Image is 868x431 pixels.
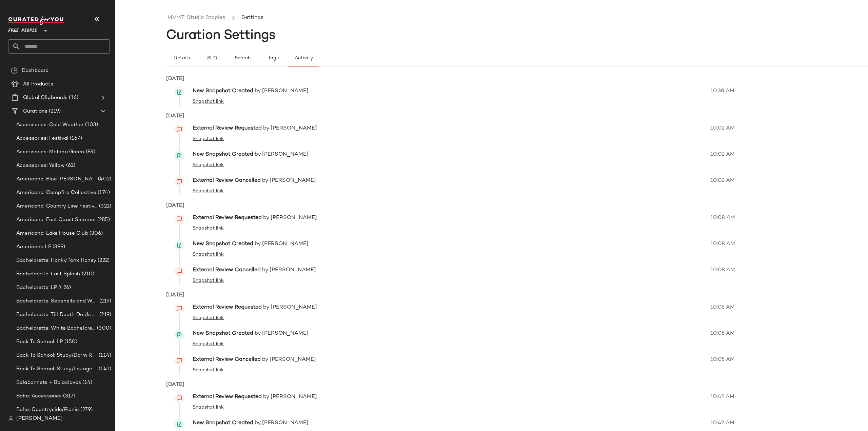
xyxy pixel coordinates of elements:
[98,311,111,319] span: (219)
[16,365,97,373] span: Back To School: Study/Lounge Essentials
[193,266,261,274] span: External Review Cancelled
[16,338,63,346] span: Back To School: LP
[262,177,316,185] span: by [PERSON_NAME]
[710,331,735,336] span: 10:05 AM
[79,406,93,414] span: (279)
[16,202,98,210] span: Americana: Country Line Festival
[96,325,111,332] span: (300)
[97,365,111,373] span: (141)
[97,352,111,359] span: (114)
[16,162,65,170] span: Accessories: Yellow
[81,379,92,387] span: (14)
[67,94,78,102] span: (16)
[16,148,84,156] span: Accessories: Matcha Green
[166,29,276,42] span: Curation Settings
[193,87,253,95] span: New Snapshot Created
[16,121,84,129] span: Accessories: Cold Weather
[193,251,224,258] a: Snapshot link
[8,416,14,422] img: svg%3e
[255,240,309,248] span: by [PERSON_NAME]
[193,277,224,284] a: Snapshot link
[255,87,309,95] span: by [PERSON_NAME]
[177,395,182,401] img: svg%3e
[16,175,97,183] span: Americana: Blue [PERSON_NAME] Baby
[193,367,224,374] a: Snapshot link
[177,332,182,337] img: svg%3e
[193,135,224,142] a: Snapshot link
[16,297,98,305] span: Bachelorette: Seashells and Wedding Bells
[262,266,316,274] span: by [PERSON_NAME]
[167,14,225,22] a: MVMT: Studio Staples
[193,188,224,195] a: Snapshot link
[255,330,309,338] span: by [PERSON_NAME]
[193,303,262,312] span: External Review Requested
[193,151,253,159] span: New Snapshot Created
[710,88,734,94] span: 10:38 AM
[16,135,68,142] span: Accessories: Festival
[80,270,95,278] span: (210)
[177,306,182,311] img: svg%3e
[710,420,734,426] span: 10:42 AM
[710,241,735,247] span: 10:08 AM
[98,202,111,210] span: (321)
[267,56,278,61] span: Tags
[263,214,317,222] span: by [PERSON_NAME]
[96,189,110,197] span: (174)
[710,394,734,400] span: 10:42 AM
[193,177,261,185] span: External Review Cancelled
[193,214,262,222] span: External Review Requested
[22,67,48,75] span: Dashboard
[23,94,67,102] span: Global Clipboards
[710,178,735,183] span: 10:02 AM
[263,393,317,401] span: by [PERSON_NAME]
[177,242,182,248] img: svg%3e
[51,243,65,251] span: (399)
[255,151,309,159] span: by [PERSON_NAME]
[177,358,182,364] img: svg%3e
[177,216,182,222] img: svg%3e
[88,230,103,237] span: (306)
[84,121,98,129] span: (103)
[710,125,735,131] span: 10:02 AM
[16,270,80,278] span: Bachelorette: Last Splash
[97,175,111,183] span: (402)
[263,124,317,133] span: by [PERSON_NAME]
[177,179,182,184] img: svg%3e
[173,56,190,61] span: Details
[234,56,251,61] span: Search
[193,225,224,232] a: Snapshot link
[193,356,261,364] span: External Review Cancelled
[16,284,57,292] span: Bachelorette: LP
[177,153,182,158] img: svg%3e
[177,127,182,132] img: svg%3e
[255,419,309,427] span: by [PERSON_NAME]
[710,152,735,157] span: 10:02 AM
[16,415,63,423] span: [PERSON_NAME]
[16,392,62,400] span: Boho: Accessories
[65,162,76,170] span: (62)
[16,352,97,359] span: Back To School: Study/Dorm Room Essentials
[68,135,82,142] span: (167)
[16,325,96,332] span: Bachelorette: White Bachelorette Outfits
[57,284,71,292] span: (426)
[262,356,316,364] span: by [PERSON_NAME]
[294,56,313,61] span: Activity
[193,240,253,248] span: New Snapshot Created
[177,90,182,95] img: svg%3e
[63,338,78,346] span: (150)
[16,216,96,224] span: Americana: East Coast Summer
[193,314,224,321] a: Snapshot link
[8,23,37,35] span: Free People
[240,14,265,22] li: Settings
[710,357,735,363] span: 10:05 AM
[84,148,96,156] span: (89)
[98,297,111,305] span: (219)
[11,67,18,74] img: svg%3e
[193,340,224,348] a: Snapshot link
[16,379,81,387] span: Balabonnets + Balaclavas
[206,56,217,61] span: SEO
[193,330,253,338] span: New Snapshot Created
[710,267,735,273] span: 10:08 AM
[16,243,51,251] span: Americana LP
[177,269,182,274] img: svg%3e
